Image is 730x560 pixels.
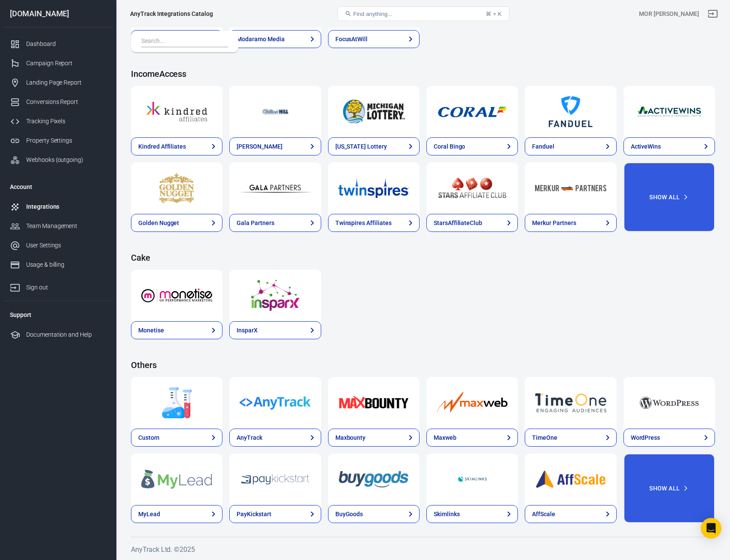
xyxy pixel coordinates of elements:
[437,464,508,495] img: Skimlinks
[353,11,392,17] span: Find anything...
[328,505,420,523] a: BuyGoods
[240,96,310,127] img: William Hill
[434,510,460,519] div: Skimlinks
[338,6,509,21] button: Find anything...⌘ + K
[131,214,222,232] a: Golden Nugget
[131,429,222,447] a: Custom
[131,505,222,523] a: MyLead
[434,142,465,151] div: Coral Bingo
[131,544,715,555] h6: AnyTrack Ltd. © 2025
[240,173,310,204] img: Gala Partners
[240,280,310,311] img: InsparX
[141,387,212,418] img: Custom
[240,464,310,495] img: PayKickstart
[237,510,271,519] div: PayKickstart
[229,137,321,155] a: [PERSON_NAME]
[141,36,225,47] input: Search...
[141,280,212,311] img: Monetise
[525,214,616,232] a: Merkur Partners
[335,433,366,442] div: Maxbounty
[535,387,606,418] img: TimeOne
[426,377,518,429] a: Maxweb
[535,96,606,127] img: Fanduel
[335,142,387,151] div: [US_STATE] Lottery
[532,219,576,228] div: Merkur Partners
[3,216,113,236] a: Team Management
[426,137,518,155] a: Coral Bingo
[525,505,616,523] a: AffScale
[525,377,616,429] a: TimeOne
[624,429,715,447] a: WordPress
[532,510,555,519] div: AffScale
[240,387,310,418] img: AnyTrack
[338,464,409,495] img: BuyGoods
[26,330,106,339] div: Documentation and Help
[138,326,164,335] div: Monetise
[131,162,222,214] a: Golden Nugget
[338,173,409,204] img: Twinspires Affiliates
[426,214,518,232] a: StarsAffiliateClub
[328,137,420,155] a: [US_STATE] Lottery
[26,155,106,164] div: Webhooks (outgoing)
[532,142,554,151] div: Fanduel
[3,150,113,170] a: Webhooks (outgoing)
[26,241,106,250] div: User Settings
[328,429,420,447] a: Maxbounty
[229,270,321,321] a: InsparX
[26,78,106,87] div: Landing Page Report
[3,304,113,325] li: Support
[229,86,321,137] a: William Hill
[437,387,508,418] img: Maxweb
[26,136,106,145] div: Property Settings
[26,202,106,211] div: Integrations
[131,453,222,505] a: MyLead
[525,162,616,214] a: Merkur Partners
[639,9,699,18] div: Account id: MBZuPSxE
[131,253,715,263] h4: Cake
[131,377,222,429] a: Custom
[3,10,113,18] div: [DOMAIN_NAME]
[525,453,616,505] a: AffScale
[3,73,113,92] a: Landing Page Report
[26,117,106,126] div: Tracking Pixels
[237,142,282,151] div: [PERSON_NAME]
[328,453,420,505] a: BuyGoods
[486,11,502,17] div: ⌘ + K
[434,219,482,228] div: StarsAffiliateClub
[229,162,321,214] a: Gala Partners
[229,429,321,447] a: AnyTrack
[631,142,661,151] div: ActiveWins
[237,35,284,44] div: Modaramo Media
[335,219,392,228] div: Twinspires Affiliates
[624,453,715,523] button: Show All
[138,433,159,442] div: Custom
[3,177,113,197] li: Account
[328,30,420,48] a: FocusAtWill
[3,255,113,274] a: Usage & billing
[229,30,321,48] a: Modaramo Media
[26,283,106,292] div: Sign out
[701,518,721,539] div: Open Intercom Messenger
[229,214,321,232] a: Gala Partners
[437,173,508,204] img: StarsAffiliateClub
[26,59,106,68] div: Campaign Report
[26,260,106,269] div: Usage & billing
[624,377,715,429] a: WordPress
[624,162,715,232] button: Show All
[3,92,113,112] a: Conversions Report
[26,40,106,49] div: Dashboard
[26,222,106,231] div: Team Management
[426,505,518,523] a: Skimlinks
[328,86,420,137] a: Michigan Lottery
[131,69,715,79] h4: IncomeAccess
[525,86,616,137] a: Fanduel
[131,270,222,321] a: Monetise
[328,162,420,214] a: Twinspires Affiliates
[130,9,213,18] div: AnyTrack Integrations Catalog
[237,326,258,335] div: InsparX
[426,162,518,214] a: StarsAffiliateClub
[3,112,113,131] a: Tracking Pixels
[631,433,660,442] div: WordPress
[141,464,212,495] img: MyLead
[26,97,106,107] div: Conversions Report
